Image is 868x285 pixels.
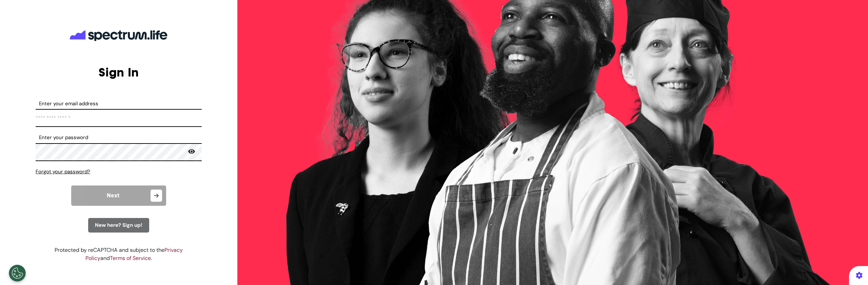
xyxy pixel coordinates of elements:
label: Enter your email address [36,100,202,108]
span: New here? Sign up! [95,222,142,228]
a: Privacy Policy [85,246,183,262]
label: Enter your password [36,134,202,141]
span: Forgot your password? [36,168,90,175]
h2: Sign In [36,65,202,80]
img: company logo [68,25,170,46]
div: Protected by reCAPTCHA and subject to the and . [36,246,202,262]
span: Next [107,193,119,198]
button: Next [71,185,166,206]
a: Terms of Service [110,255,151,262]
button: Open Preferences [9,265,26,282]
